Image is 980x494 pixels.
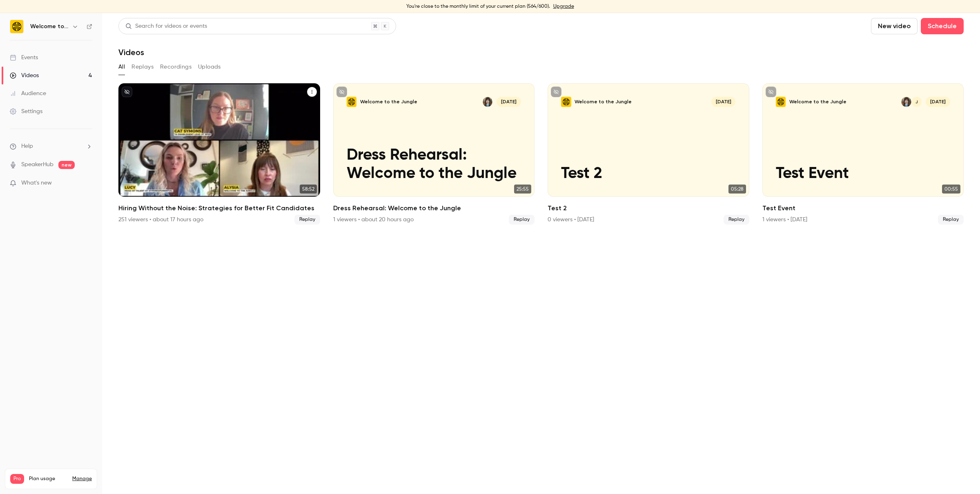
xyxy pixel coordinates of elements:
div: Settings [10,107,42,116]
button: Replays [131,60,154,73]
ul: Videos [118,83,964,225]
a: Test EventWelcome to the JungleJAlysia Wanczyk[DATE]Test Event00:55Test Event1 viewers • [DATE]Re... [762,83,964,225]
button: unpublished [336,87,347,97]
a: Upgrade [553,3,574,10]
h2: Test 2 [548,203,749,213]
p: Dress Rehearsal: Welcome to the Jungle [347,147,521,183]
button: Uploads [198,60,221,73]
span: Replay [509,215,535,225]
div: Audience [10,89,46,98]
span: new [58,161,75,169]
span: 00:55 [942,185,960,194]
span: Plan usage [29,476,67,482]
li: Test 2 [548,83,749,225]
div: 1 viewers • [DATE] [762,216,807,224]
a: Dress Rehearsal: Welcome to the JungleWelcome to the JungleAlysia Wanczyk[DATE]Dress Rehearsal: W... [333,83,535,225]
button: New video [871,18,918,34]
span: What's new [21,179,52,187]
a: 58:52Hiring Without the Noise: Strategies for Better Fit Candidates251 viewers • about 17 hours a... [118,83,320,225]
img: Alysia Wanczyk [483,97,493,107]
img: Test Event [776,97,786,107]
a: Manage [72,476,92,482]
li: Hiring Without the Noise: Strategies for Better Fit Candidates [118,83,320,225]
p: Test Event [776,165,950,183]
div: Videos [10,71,39,80]
span: [DATE] [497,97,521,107]
li: help-dropdown-opener [10,142,92,151]
p: Test 2 [561,165,735,183]
h6: Welcome to the Jungle [30,22,69,31]
p: Welcome to the Jungle [575,98,632,105]
a: SpeakerHub [21,160,53,169]
img: Welcome to the Jungle [10,20,23,33]
button: unpublished [766,87,776,97]
span: Help [21,142,33,151]
span: 25:55 [514,185,531,194]
div: Search for videos or events [125,22,207,31]
span: Replay [938,215,964,225]
a: Test 2Welcome to the Jungle[DATE]Test 205:28Test 20 viewers • [DATE]Replay [548,83,749,225]
span: Replay [724,215,749,225]
section: Videos [118,18,964,489]
button: Schedule [921,18,964,34]
li: Test Event [762,83,964,225]
button: Recordings [160,60,192,73]
p: Welcome to the Jungle [360,98,417,105]
h2: Dress Rehearsal: Welcome to the Jungle [333,203,535,213]
button: All [118,60,125,73]
h2: Test Event [762,203,964,213]
span: 58:52 [300,185,317,194]
span: Replay [294,215,320,225]
div: J [911,96,923,108]
h1: Videos [118,47,144,57]
div: Events [10,53,38,62]
li: Dress Rehearsal: Welcome to the Jungle [333,83,535,225]
iframe: Noticeable Trigger [82,180,92,187]
div: 0 viewers • [DATE] [548,216,594,224]
span: [DATE] [926,97,950,107]
img: Test 2 [561,97,571,107]
p: Welcome to the Jungle [789,98,846,105]
img: Alysia Wanczyk [901,97,911,107]
button: unpublished [122,87,132,97]
div: 251 viewers • about 17 hours ago [118,216,203,224]
img: Dress Rehearsal: Welcome to the Jungle [347,97,357,107]
span: Pro [10,474,24,484]
span: 05:28 [728,185,746,194]
button: unpublished [551,87,561,97]
div: 1 viewers • about 20 hours ago [333,216,414,224]
span: [DATE] [711,97,735,107]
h2: Hiring Without the Noise: Strategies for Better Fit Candidates [118,203,320,213]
